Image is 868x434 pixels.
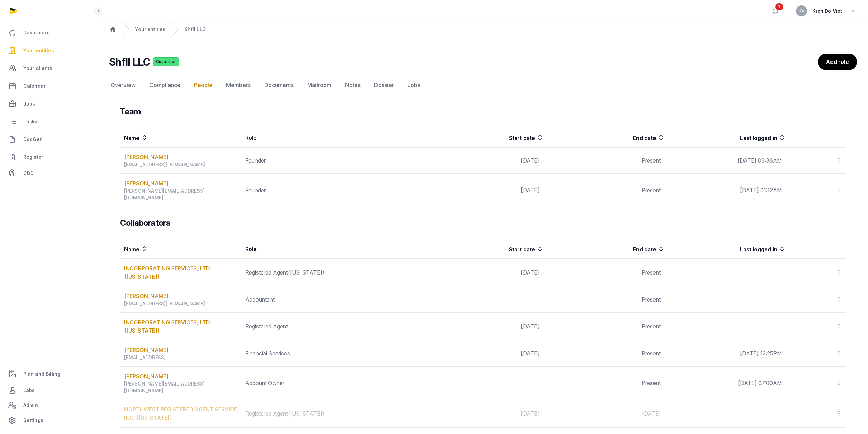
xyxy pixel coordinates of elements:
[148,75,182,95] a: Compliance
[5,149,92,165] a: Register
[288,410,324,417] span: ([US_STATE])
[241,148,423,174] td: Founder
[423,400,544,428] td: [DATE]
[642,269,661,276] span: Present
[642,157,661,164] span: Present
[23,370,60,378] span: Plan and Billing
[642,323,661,330] span: Present
[406,75,422,95] a: Jobs
[642,350,661,357] span: Present
[306,75,333,95] a: Mailroom
[423,340,544,367] td: [DATE]
[241,128,423,148] th: Role
[23,169,34,178] span: CDD
[23,29,50,37] span: Dashboard
[23,416,43,424] span: Settings
[185,26,206,33] a: Shfll LLC
[241,367,423,400] td: Account Owner
[5,398,92,412] a: Admin
[423,128,544,148] th: Start date
[642,410,661,417] span: [DATE]
[124,354,241,361] div: [EMAIL_ADDRESS]
[124,265,211,280] a: INCORPORATING SERVICES, LTD. ([US_STATE])
[344,75,362,95] a: Notes
[124,292,168,300] a: [PERSON_NAME]
[23,386,35,394] span: Labs
[23,46,54,55] span: Your entities
[193,75,214,95] a: People
[796,5,807,16] button: KV
[544,239,665,259] th: End date
[241,259,423,286] td: Registered Agent
[740,187,782,194] span: [DATE] 01:12AM
[23,64,52,72] span: Your clients
[124,406,239,421] a: NORTHWEST REGISTERED AGENT SERVICE, INC. ([US_STATE])
[98,22,868,37] nav: Breadcrumb
[135,26,165,33] a: Your entities
[23,401,38,409] span: Admin
[120,239,241,259] th: Name
[241,313,423,340] td: Registered Agent
[124,153,168,161] a: [PERSON_NAME]
[109,75,857,95] nav: Tabs
[124,187,241,201] div: [PERSON_NAME][EMAIL_ADDRESS][DOMAIN_NAME]
[124,179,168,187] a: [PERSON_NAME]
[124,319,211,334] a: INCORPORATING SERVICES, LTD. ([US_STATE])
[5,25,92,41] a: Dashboard
[23,82,46,90] span: Calendar
[241,400,423,428] td: Registered Agent
[665,128,786,148] th: Last logged in
[241,340,423,367] td: Financial Services
[423,313,544,340] td: [DATE]
[423,148,544,174] td: [DATE]
[153,57,179,66] span: Customer
[5,42,92,59] a: Your entities
[124,380,241,394] div: [PERSON_NAME][EMAIL_ADDRESS][DOMAIN_NAME]
[23,153,43,161] span: Register
[775,3,783,10] span: 2
[738,380,782,387] span: [DATE] 07:00AM
[120,218,170,228] h3: Collaborators
[642,187,661,194] span: Present
[241,239,423,259] th: Role
[124,161,241,168] div: [EMAIL_ADDRESS][DOMAIN_NAME]
[120,128,241,148] th: Name
[373,75,395,95] a: Dossier
[5,412,92,429] a: Settings
[5,78,92,94] a: Calendar
[124,346,168,354] a: [PERSON_NAME]
[740,350,782,357] span: [DATE] 12:25PM
[5,113,92,130] a: Tasks
[109,75,137,95] a: Overview
[642,380,661,387] span: Present
[5,60,92,76] a: Your clients
[423,239,544,259] th: Start date
[818,54,857,70] a: Add role
[423,174,544,207] td: [DATE]
[812,7,842,15] span: Kien Do Viet
[120,106,141,117] h3: Team
[23,135,43,143] span: DocGen
[288,269,324,276] span: ([US_STATE])
[5,96,92,112] a: Jobs
[738,157,782,164] span: [DATE] 03:38AM
[241,286,423,313] td: Accountant
[5,366,92,382] a: Plan and Billing
[423,259,544,286] td: [DATE]
[263,75,295,95] a: Documents
[799,9,805,13] span: KV
[5,131,92,148] a: DocGen
[241,174,423,207] td: Founder
[23,100,35,108] span: Jobs
[124,372,168,380] a: [PERSON_NAME]
[544,128,665,148] th: End date
[225,75,252,95] a: Members
[124,300,241,307] div: [EMAIL_ADDRESS][DOMAIN_NAME]
[109,56,150,68] h2: Shfll LLC
[5,167,92,180] a: CDD
[23,117,38,126] span: Tasks
[5,382,92,398] a: Labs
[665,239,786,259] th: Last logged in
[642,296,661,303] span: Present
